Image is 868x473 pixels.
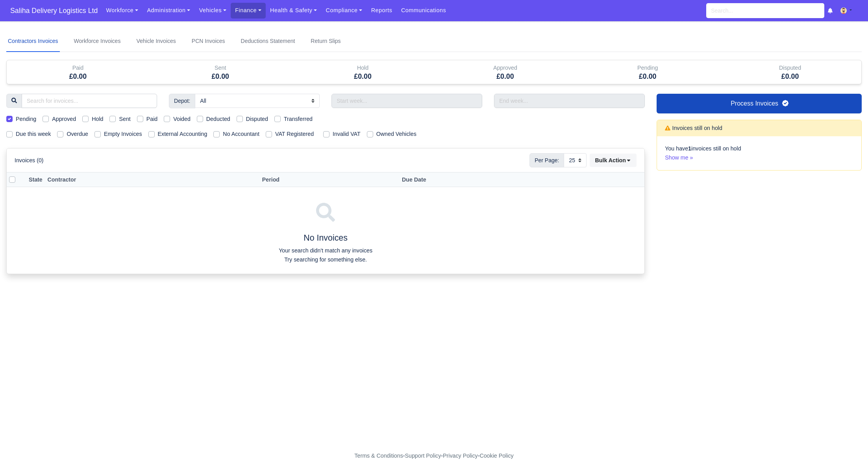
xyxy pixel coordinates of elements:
[210,451,659,460] div: - - -
[6,3,102,19] span: Saliha Delivery Logistics Ltd
[15,157,44,164] h6: Invoices (0)
[13,72,143,81] h5: £0.00
[246,115,268,124] label: Disputed
[149,60,292,84] div: Sent
[657,136,861,170] div: You have invoices still on hold
[529,153,564,167] span: Per Page:
[494,94,645,108] input: End week...
[223,130,259,139] label: No Accountant
[284,115,313,124] label: Transferred
[6,31,60,52] a: Contractors Invoices
[440,72,570,81] h5: £0.00
[104,130,142,139] label: Empty Invoices
[155,72,286,81] h5: £0.00
[657,94,862,113] a: Process Invoices
[45,173,254,187] th: Contractor
[400,173,582,187] th: Due Date
[169,94,195,108] span: Depot:
[135,31,177,52] a: Vehicle Invoices
[259,173,399,187] th: Period
[92,115,103,124] label: Hold
[26,173,45,187] th: State
[333,130,361,139] label: Invalid VAT
[206,115,230,124] label: Deducted
[665,154,693,161] a: Show me »
[725,72,855,81] h5: £0.00
[173,115,191,124] label: Voided
[10,233,641,243] h4: No Invoices
[298,72,428,81] h5: £0.00
[13,63,143,72] div: Paid
[7,60,149,84] div: Paid
[16,130,51,139] label: Due this week
[6,3,102,19] a: Saliha Delivery Logistics Ltd
[292,60,434,84] div: Hold
[22,94,157,108] input: Search for invoices...
[719,60,861,84] div: Disputed
[194,3,231,18] a: Vehicles
[366,3,396,18] a: Reports
[158,130,207,139] label: External Accounting
[576,60,719,84] div: Pending
[231,3,266,18] a: Finance
[376,130,416,139] label: Owned Vehicles
[479,453,513,459] a: Cookie Policy
[119,115,130,124] label: Sent
[582,63,713,72] div: Pending
[590,154,637,167] button: Bulk Action
[266,3,322,18] a: Health & Safety
[434,60,576,84] div: Approved
[146,115,158,124] label: Paid
[405,453,441,459] a: Support Policy
[52,115,76,124] label: Approved
[397,3,451,18] a: Communications
[665,125,722,132] h6: Invoices still on hold
[10,246,641,264] p: Your search didn't match any invoices Try searching for something else.
[321,3,366,18] a: Compliance
[102,3,143,18] a: Workforce
[727,382,868,473] iframe: Chat Widget
[155,63,286,72] div: Sent
[706,3,824,18] input: Search...
[67,130,88,139] label: Overdue
[725,63,855,72] div: Disputed
[443,453,478,459] a: Privacy Policy
[190,31,227,52] a: PCN Invoices
[309,31,342,52] a: Return Slips
[275,130,314,139] label: VAT Registered
[354,453,403,459] a: Terms & Conditions
[16,115,36,124] label: Pending
[143,3,194,18] a: Administration
[440,63,570,72] div: Approved
[72,31,122,52] a: Workforce Invoices
[10,197,641,264] div: No Invoices
[582,72,713,81] h5: £0.00
[331,94,482,108] input: Start week...
[298,63,428,72] div: Hold
[688,145,691,152] strong: 1
[239,31,297,52] a: Deductions Statement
